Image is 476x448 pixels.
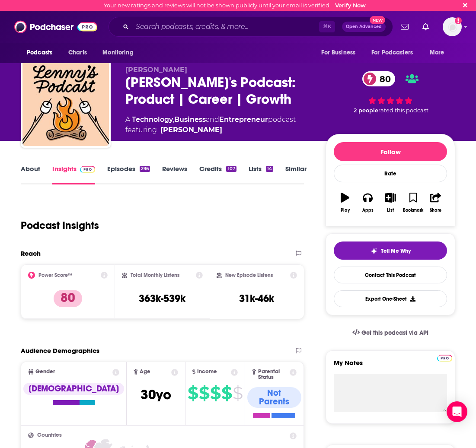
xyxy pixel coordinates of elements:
a: Entrepreneur [219,115,268,124]
span: $ [199,386,209,400]
span: Charts [68,47,87,59]
span: For Business [321,47,355,59]
span: Tell Me Why [381,248,411,254]
a: Business [174,115,206,124]
input: Search podcasts, credits, & more... [132,20,319,34]
span: Age [140,369,150,375]
a: Lists14 [249,165,273,184]
button: Show profile menu [443,17,462,36]
span: [PERSON_NAME] [125,66,187,74]
div: [DEMOGRAPHIC_DATA] [23,383,124,395]
h2: Reach [21,249,41,257]
button: Apps [356,187,379,218]
a: Technology [132,115,173,124]
a: Episodes296 [107,165,150,184]
div: Play [341,208,350,213]
a: InsightsPodchaser Pro [52,165,95,184]
span: ⌘ K [319,21,335,32]
h3: 363k-539k [139,292,185,305]
div: Rate [334,165,447,182]
button: List [379,187,402,218]
span: and [206,115,219,124]
button: Bookmark [402,187,424,218]
button: open menu [21,44,64,61]
a: Verify Now [335,2,366,9]
button: open menu [315,44,366,61]
a: Reviews [162,165,187,184]
div: List [387,208,394,213]
h2: Audience Demographics [21,346,99,355]
span: Income [197,369,217,375]
span: 2 people [354,107,378,114]
span: Get this podcast via API [361,329,428,337]
button: Export One-Sheet [334,290,447,307]
p: 80 [54,290,82,307]
h2: Total Monthly Listens [131,272,179,278]
span: More [430,47,444,59]
h2: Power Score™ [38,272,72,278]
h1: Podcast Insights [21,219,99,232]
div: 80 2 peoplerated this podcast [326,66,455,120]
span: Gender [35,369,55,375]
button: tell me why sparkleTell Me Why [334,241,447,260]
a: Pro website [437,353,452,362]
div: Bookmark [403,208,423,213]
img: User Profile [443,17,462,36]
span: 80 [371,71,395,86]
span: featuring [125,125,296,135]
div: Apps [362,208,374,213]
a: 80 [362,71,395,86]
img: tell me why sparkle [371,248,377,254]
div: Share [430,208,441,213]
div: Your new ratings and reviews will not be shown publicly until your email is verified. [104,2,366,9]
span: Monitoring [102,47,133,59]
a: About [21,165,40,184]
span: For Podcasters [371,47,413,59]
a: Charts [63,44,92,61]
button: open menu [96,44,144,61]
button: open menu [424,44,455,61]
a: Get this podcast via API [345,322,435,343]
span: $ [221,386,232,400]
span: 30 yo [141,386,171,403]
a: Similar [285,165,307,184]
img: Podchaser Pro [437,355,452,362]
span: $ [210,386,220,400]
a: Contact This Podcast [334,267,447,283]
img: Podchaser - Follow, Share and Rate Podcasts [14,19,97,35]
span: Parental Status [258,369,288,380]
a: Show notifications dropdown [419,19,432,34]
div: A podcast [125,114,296,135]
span: New [370,16,385,24]
div: 107 [226,166,236,172]
button: Follow [334,142,447,161]
button: Share [425,187,447,218]
h2: New Episode Listens [225,272,273,278]
span: $ [233,386,243,400]
button: Open AdvancedNew [342,22,386,32]
span: Podcasts [27,47,52,59]
h3: 31k-46k [239,292,274,305]
span: Countries [37,432,62,438]
svg: Email not verified [455,17,462,24]
span: Logged in as charlottestone [443,17,462,36]
img: Podchaser Pro [80,166,95,173]
div: Search podcasts, credits, & more... [109,17,393,37]
div: 296 [140,166,150,172]
button: Play [334,187,356,218]
div: 14 [266,166,273,172]
a: Lenny Rachitsky [160,125,222,135]
span: , [173,115,174,124]
a: Credits107 [199,165,236,184]
a: Show notifications dropdown [397,19,412,34]
div: Not Parents [247,387,301,408]
span: Open Advanced [346,25,382,29]
div: Open Intercom Messenger [447,401,467,422]
span: rated this podcast [378,107,428,114]
span: $ [188,386,198,400]
label: My Notes [334,359,447,374]
button: open menu [366,44,425,61]
img: Lenny's Podcast: Product | Career | Growth [22,60,109,146]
